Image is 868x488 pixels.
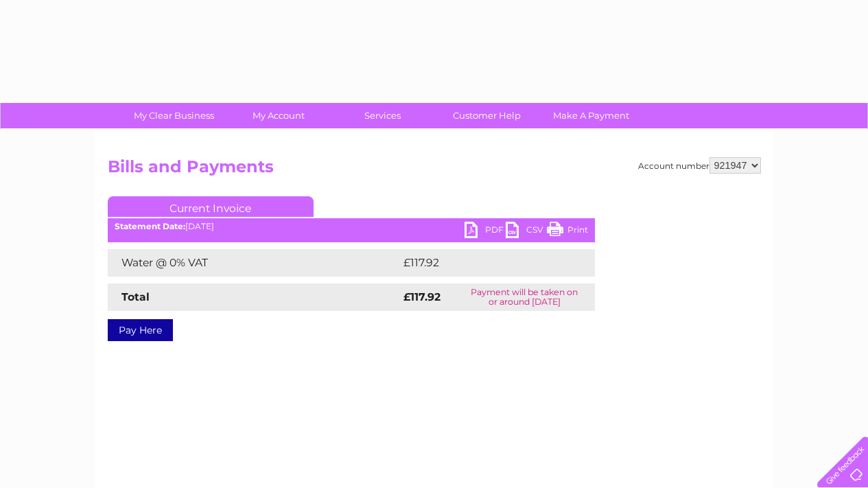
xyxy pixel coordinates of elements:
a: Print [547,222,588,242]
a: Current Invoice [108,196,314,217]
a: My Account [222,103,335,128]
a: Customer Help [430,103,543,128]
a: My Clear Business [117,103,231,128]
strong: £117.92 [403,290,441,303]
strong: Total [121,290,150,303]
td: Payment will be taken on or around [DATE] [454,283,595,311]
a: Services [326,103,439,128]
a: CSV [506,222,547,242]
td: Water @ 0% VAT [108,249,400,277]
b: Statement Date: [115,221,185,231]
a: Pay Here [108,319,173,341]
h2: Bills and Payments [108,157,761,183]
td: £117.92 [400,249,568,277]
a: Make A Payment [535,103,648,128]
div: Account number [638,157,761,174]
a: PDF [465,222,506,242]
div: [DATE] [108,222,595,231]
